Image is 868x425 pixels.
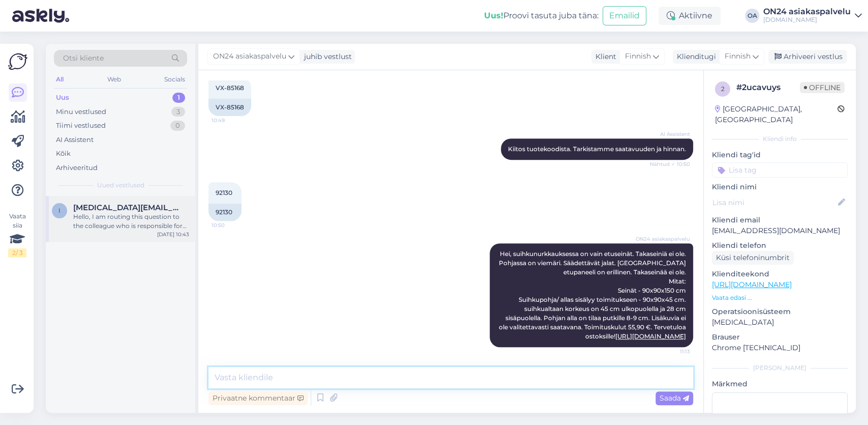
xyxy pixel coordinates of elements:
div: Kõik [56,149,71,159]
span: 10:50 [212,221,250,229]
a: [URL][DOMAIN_NAME] [712,280,792,289]
div: Privaatne kommentaar [208,391,308,405]
a: ON24 asiakaspalvelu[DOMAIN_NAME] [763,8,862,24]
div: # 2ucavuys [736,81,800,94]
span: ON24 asiakaspalvelu [636,235,690,243]
input: Lisa tag [712,162,848,178]
p: [EMAIL_ADDRESS][DOMAIN_NAME] [712,225,848,236]
div: [GEOGRAPHIC_DATA], [GEOGRAPHIC_DATA] [715,104,837,125]
p: Märkmed [712,379,848,389]
span: Offline [800,82,845,93]
p: Klienditeekond [712,269,848,279]
span: AI Assistent [652,130,690,138]
span: ismo.toivonen@hotmail.com [73,203,179,212]
span: 2 [721,85,725,93]
div: Uus [56,93,69,103]
div: ON24 asiakaspalvelu [763,8,851,16]
div: juhib vestlust [300,51,352,62]
div: Küsi telefoninumbrit [712,251,794,265]
p: [MEDICAL_DATA] [712,317,848,328]
span: Finnish [725,51,751,62]
p: Kliendi nimi [712,182,848,192]
span: Nähtud ✓ 10:50 [650,160,690,168]
div: Tiimi vestlused [56,121,106,131]
b: Uus! [484,11,503,20]
span: 92130 [216,189,232,196]
span: 10:49 [212,117,250,124]
input: Lisa nimi [712,197,836,208]
p: Operatsioonisüsteem [712,306,848,317]
span: VX-85168 [216,84,244,92]
div: Proovi tasuta juba täna: [484,10,598,22]
div: AI Assistent [56,135,94,145]
div: Aktiivne [659,7,721,25]
button: Emailid [603,6,646,25]
div: All [54,73,66,86]
div: 3 [171,107,185,117]
img: Askly Logo [8,52,27,71]
div: [PERSON_NAME] [712,363,848,373]
span: Saada [660,393,689,403]
div: 1 [172,93,185,103]
a: [URL][DOMAIN_NAME] [615,332,686,340]
div: [DOMAIN_NAME] [763,16,851,24]
div: [DATE] 10:43 [157,231,189,238]
div: Web [105,73,123,86]
div: Kliendi info [712,134,848,144]
span: Finnish [625,51,651,62]
div: Klient [591,51,616,62]
div: 0 [170,121,185,131]
div: 2 / 3 [8,248,26,258]
span: ON24 asiakaspalvelu [213,51,286,62]
div: VX-85168 [208,99,251,116]
p: Vaata edasi ... [712,293,848,302]
div: Vaata siia [8,212,26,258]
div: Hello, I am routing this question to the colleague who is responsible for this topic. The reply m... [73,212,189,231]
p: Kliendi telefon [712,240,848,251]
div: Klienditugi [673,51,716,62]
p: Kliendi tag'id [712,150,848,160]
span: i [58,207,61,214]
span: Kiitos tuotekoodista. Tarkistamme saatavuuden ja hinnan. [508,145,686,153]
div: 92130 [208,204,242,221]
div: Minu vestlused [56,107,106,117]
div: Arhiveeri vestlus [768,50,847,64]
div: Socials [162,73,187,86]
p: Chrome [TECHNICAL_ID] [712,343,848,353]
div: OA [745,9,759,23]
p: Kliendi email [712,215,848,225]
span: Uued vestlused [97,181,144,190]
span: Otsi kliente [63,53,104,64]
span: Hei, suihkunurkkauksessa on vain etuseinät. Takaseiniä ei ole. Pohjassa on viemäri. Säädettävät j... [499,250,689,340]
p: Brauser [712,332,848,343]
div: Arhiveeritud [56,163,98,173]
span: 11:13 [652,348,690,355]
